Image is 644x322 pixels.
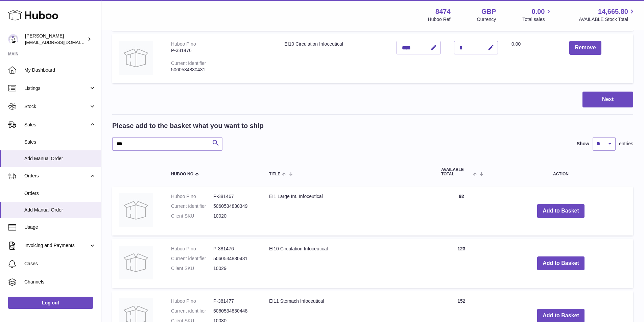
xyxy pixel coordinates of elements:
[435,7,451,16] strong: 8474
[171,41,196,47] div: Huboo P no
[24,155,96,162] span: Add Manual Order
[171,47,271,54] div: P-381476
[171,60,206,66] div: Current identifier
[441,168,471,176] span: AVAILABLE Total
[171,203,213,209] dt: Current identifier
[25,33,86,46] div: [PERSON_NAME]
[434,239,488,288] td: 123
[262,187,434,236] td: EI1 Large Int. Infoceutical
[171,298,213,304] dt: Huboo P no
[24,261,96,267] span: Cases
[171,265,213,272] dt: Client SKU
[434,187,488,236] td: 92
[171,193,213,200] dt: Huboo P no
[213,246,256,252] dd: P-381476
[213,213,256,219] dd: 10020
[24,103,89,110] span: Stock
[428,16,451,23] div: Huboo Ref
[171,246,213,252] dt: Huboo P no
[24,242,89,249] span: Invoicing and Payments
[522,7,552,23] a: 0.00 Total sales
[24,67,96,73] span: My Dashboard
[24,224,96,230] span: Usage
[577,141,589,147] label: Show
[24,122,89,128] span: Sales
[171,255,213,262] dt: Current identifier
[171,308,213,314] dt: Current identifier
[213,298,256,304] dd: P-381477
[569,41,601,55] button: Remove
[25,40,99,45] span: [EMAIL_ADDRESS][DOMAIN_NAME]
[598,7,628,16] span: 14,665.80
[213,265,256,272] dd: 10029
[619,141,633,147] span: entries
[522,16,552,23] span: Total sales
[119,193,153,227] img: EI1 Large Int. Infoceutical
[213,308,256,314] dd: 5060534830448
[119,41,153,75] img: EI10 Circulation Infoceutical
[8,34,18,44] img: orders@neshealth.com
[119,246,153,279] img: EI10 Circulation Infoceutical
[537,256,585,270] button: Add to Basket
[171,213,213,219] dt: Client SKU
[24,207,96,213] span: Add Manual Order
[213,255,256,262] dd: 5060534830431
[481,7,496,16] strong: GBP
[579,7,636,23] a: 14,665.80 AVAILABLE Stock Total
[24,139,96,145] span: Sales
[262,239,434,288] td: EI10 Circulation Infoceutical
[579,16,636,23] span: AVAILABLE Stock Total
[269,172,280,176] span: Title
[278,34,390,83] td: EI10 Circulation Infoceutical
[477,16,496,23] div: Currency
[511,41,521,47] span: 0.00
[213,203,256,209] dd: 5060534830349
[532,7,545,16] span: 0.00
[488,161,633,183] th: Action
[213,193,256,200] dd: P-381467
[24,85,89,92] span: Listings
[24,190,96,197] span: Orders
[171,67,271,73] div: 5060534830431
[537,204,585,218] button: Add to Basket
[112,121,264,130] h2: Please add to the basket what you want to ship
[24,279,96,285] span: Channels
[8,297,93,309] a: Log out
[582,92,633,107] button: Next
[24,173,89,179] span: Orders
[171,172,193,176] span: Huboo no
